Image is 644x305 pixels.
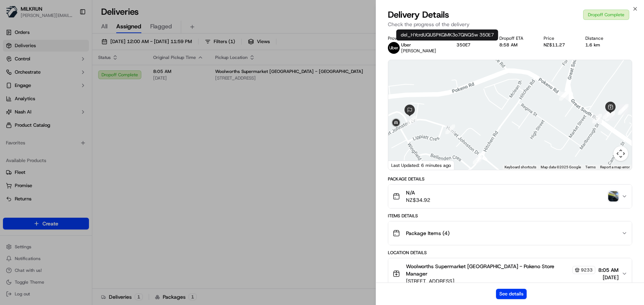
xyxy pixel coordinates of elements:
p: Uber [401,42,436,48]
button: N/ANZ$34.92photo_proof_of_delivery image [388,185,632,208]
span: Package Items ( 4 ) [406,229,450,237]
button: Map camera controls [613,146,628,161]
p: Check the progress of the delivery [388,21,632,28]
div: Package Details [388,176,632,182]
span: 9233 [581,267,593,273]
button: 350E7 [457,42,471,48]
div: Location Details [388,250,632,256]
div: 9 [445,125,455,134]
span: [DATE] [598,274,619,281]
button: Keyboard shortcuts [504,165,536,170]
div: Last Updated: 6 minutes ago [388,161,454,170]
button: See details [496,289,527,299]
button: Package Items (4) [388,221,632,245]
span: Delivery Details [388,9,449,21]
div: 8:58 AM [499,42,532,48]
div: 10 [407,116,417,125]
div: 4 [618,105,627,115]
div: Price [544,35,574,41]
div: Provider [388,35,445,41]
span: Map data ©2025 Google [541,165,581,169]
div: Distance [585,35,612,41]
span: N/A [406,189,430,196]
img: uber-new-logo.jpeg [388,42,400,54]
span: Woolworths Supermarket [GEOGRAPHIC_DATA] - Pokeno Store Manager [406,263,571,277]
span: [PERSON_NAME] [401,48,436,54]
img: Google [390,160,414,170]
div: NZ$11.27 [544,42,574,48]
div: 5 [619,104,628,113]
div: 2 [473,155,482,164]
span: [STREET_ADDRESS] [406,277,595,285]
a: Open this area in Google Maps (opens a new window) [390,160,414,170]
div: 7 [603,110,612,119]
img: photo_proof_of_delivery image [608,191,619,201]
div: 6 [605,112,615,121]
a: Terms (opens in new tab) [585,165,596,169]
a: Report a map error [600,165,630,169]
span: 8:05 AM [598,266,619,274]
div: del_HYcrdUQUSPKQMK3o7QNQ5w 350E7 [396,29,498,41]
div: 3 [559,91,569,101]
div: 1.6 km [585,42,612,48]
button: Woolworths Supermarket [GEOGRAPHIC_DATA] - Pokeno Store Manager9233[STREET_ADDRESS]8:05 AM[DATE] [388,258,632,289]
div: Dropoff ETA [499,35,532,41]
div: Items Details [388,213,632,219]
span: NZ$34.92 [406,196,430,204]
div: 8 [592,114,602,123]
